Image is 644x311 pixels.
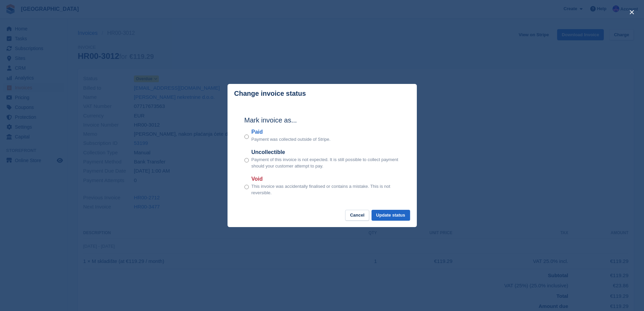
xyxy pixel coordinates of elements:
button: close [626,7,637,18]
h2: Mark invoice as... [244,115,400,125]
p: This invoice was accidentally finalised or contains a mistake. This is not reversible. [252,183,400,196]
label: Uncollectible [252,148,400,156]
p: Payment was collected outside of Stripe. [252,136,331,143]
button: Cancel [345,210,369,221]
p: Change invoice status [234,90,306,97]
button: Update status [372,210,410,221]
label: Void [252,175,400,183]
label: Paid [252,128,331,136]
p: Payment of this invoice is not expected. It is still possible to collect payment should your cust... [252,156,400,170]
